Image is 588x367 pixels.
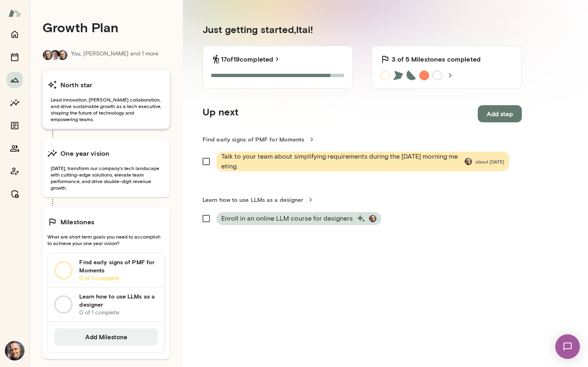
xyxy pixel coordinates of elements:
[47,233,165,246] span: What are short term goals you need to accomplish to achieve your one year vision?
[203,196,522,204] a: Learn how to use LLMs as a designer
[216,212,381,225] div: Enroll in an online LLM course for designersItai Rabinowitz
[5,341,24,360] img: Itai Rabinowitz
[79,258,158,274] h6: Find early signs of PMF for Moments
[79,274,158,283] p: 0 of 1 complete
[7,163,23,179] button: Coach app
[203,23,522,36] h5: Just getting started, Itai !
[475,158,504,165] span: about [DATE]
[7,95,23,111] button: Insights
[7,117,23,134] button: Documents
[60,148,109,158] h6: One year vision
[221,214,353,223] span: Enroll in an online LLM course for designers
[47,165,165,191] span: [DATE], transform our company's tech landscape with cutting-edge solutions, elevate team performa...
[79,309,158,317] p: 0 of 1 complete
[71,50,158,60] p: You, [PERSON_NAME] and 1 more
[54,328,158,345] button: Add Milestone
[221,54,281,64] a: 17of19completed
[8,5,21,21] img: Mento
[221,152,461,171] span: Talk to your team about simplifying requirements during the [DATE] morning meeting.
[42,70,170,129] button: North starLead innovation, [PERSON_NAME] collaboration, and drive sustainable growth as a tech ex...
[203,135,522,144] a: Find early signs of PMF for Moments
[79,292,158,309] h6: Learn how to use LLMs as a designer
[60,80,93,90] h6: North star
[392,54,481,64] h6: 3 of 5 Milestones completed
[203,105,238,122] h5: Up next
[42,20,170,35] h4: Growth Plan
[47,96,165,122] span: Lead innovation, [PERSON_NAME] collaboration, and drive sustainable growth as a tech executive, s...
[7,26,23,42] button: Home
[50,50,60,60] img: Mike Lane
[478,105,522,122] button: Add step
[42,139,170,197] button: One year vision[DATE], transform our company's tech landscape with cutting-edge solutions, elevat...
[43,50,53,60] img: Itai Rabinowitz
[216,152,509,171] div: Talk to your team about simplifying requirements during the [DATE] morning meeting.Itai Rabinowit...
[7,186,23,202] button: Manage
[48,253,165,287] a: Find early signs of PMF for Moments0 of 1 complete
[465,158,472,165] img: Itai Rabinowitz
[60,217,95,227] h6: Milestones
[48,287,165,322] a: Learn how to use LLMs as a designer0 of 1 complete
[7,140,23,157] button: Members
[369,215,376,222] img: Itai Rabinowitz
[58,50,67,60] img: Itai (coach)
[7,72,23,88] button: Growth Plan
[7,49,23,65] button: Sessions
[47,253,165,352] div: Find early signs of PMF for Moments0 of 1 completeLearn how to use LLMs as a designer0 of 1 compl...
